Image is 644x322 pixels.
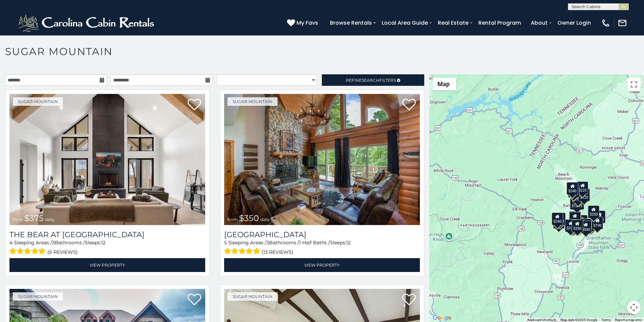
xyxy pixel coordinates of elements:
div: $190 [569,211,580,224]
span: $350 [239,213,259,223]
a: Sugar Mountain [228,292,278,301]
div: $1,095 [570,197,584,210]
div: $155 [594,210,605,223]
span: 3 [266,240,269,246]
button: Map camera controls [627,301,641,314]
img: phone-regular-white.png [601,18,611,28]
div: $240 [552,213,563,225]
div: Sleeping Areas / Bathrooms / Sleeps: [9,239,205,256]
a: View Property [224,258,420,272]
a: View Property [9,258,205,272]
a: Local Area Guide [378,17,431,29]
div: $200 [576,215,588,228]
a: Grouse Moor Lodge from $350 daily [224,94,420,225]
div: $250 [588,205,599,218]
a: Owner Login [554,17,594,29]
div: $240 [567,182,578,195]
div: $375 [565,219,577,232]
a: Add to favorites [188,293,201,307]
div: $125 [578,189,590,201]
a: Report a map error [615,318,642,322]
img: White-1-2.png [17,13,157,33]
h3: The Bear At Sugar Mountain [9,230,205,239]
span: My Favs [296,19,318,27]
span: 3 [52,240,55,246]
span: 12 [346,240,351,246]
img: mail-regular-white.png [618,18,627,28]
div: $190 [592,217,603,229]
span: from [228,217,238,222]
a: The Bear At Sugar Mountain from $375 daily [9,94,205,225]
a: Add to favorites [402,98,416,112]
a: Sugar Mountain [13,97,63,106]
span: 12 [101,240,105,246]
a: Sugar Mountain [13,292,63,301]
span: daily [260,217,270,222]
h3: Grouse Moor Lodge [224,230,420,239]
span: 4 [9,240,13,246]
a: Rental Program [475,17,524,29]
span: (6 reviews) [47,248,78,256]
button: Change map style [433,78,456,90]
span: 5 [224,240,227,246]
div: $195 [583,219,595,231]
a: The Bear At [GEOGRAPHIC_DATA] [9,230,205,239]
span: $375 [24,213,44,223]
a: Real Estate [434,17,472,29]
a: RefineSearchFilters [322,74,424,86]
div: $350 [572,220,583,232]
button: Toggle fullscreen view [627,78,641,91]
a: Browse Rentals [327,17,375,29]
span: Map data ©2025 Google [560,318,597,322]
span: (13 reviews) [262,248,293,256]
span: Refine Filters [346,78,396,83]
div: $300 [569,212,581,225]
span: Search [362,78,379,83]
a: About [527,17,551,29]
img: The Bear At Sugar Mountain [9,94,205,225]
span: Map [437,80,450,88]
div: $500 [580,221,592,233]
span: from [13,217,23,222]
div: $225 [577,181,589,194]
div: Sleeping Areas / Bathrooms / Sleeps: [224,239,420,256]
a: [GEOGRAPHIC_DATA] [224,230,420,239]
img: Grouse Moor Lodge [224,94,420,225]
a: Terms [601,318,611,322]
a: Add to favorites [402,293,416,307]
a: Sugar Mountain [228,97,278,106]
span: 1 Half Baths / [299,240,330,246]
a: My Favs [287,19,320,27]
a: Add to favorites [188,98,201,112]
span: daily [45,217,54,222]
